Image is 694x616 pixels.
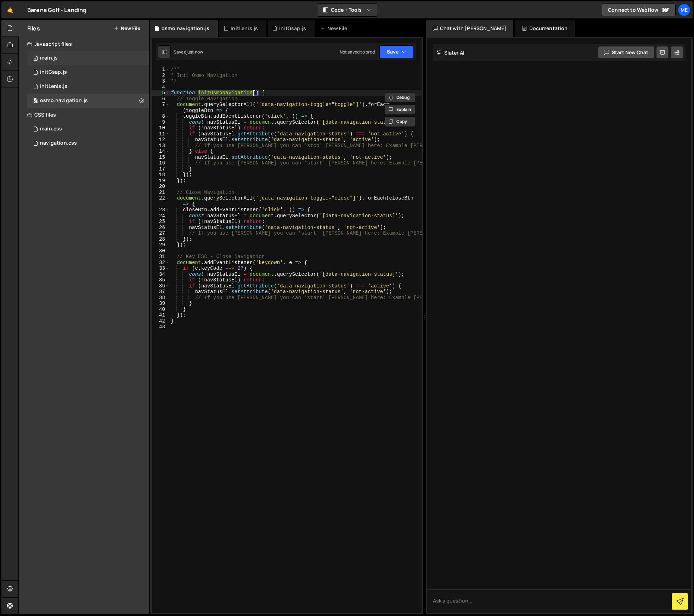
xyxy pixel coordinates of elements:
[602,4,676,16] a: Connect to Webflow
[385,116,415,127] button: Copy
[19,108,149,122] div: CSS files
[152,67,170,73] div: 1
[40,126,62,132] div: main.css
[152,166,170,172] div: 17
[152,207,170,213] div: 23
[152,301,170,307] div: 39
[152,131,170,137] div: 11
[186,49,203,55] div: just now
[152,295,170,301] div: 38
[19,37,149,51] div: Javascript files
[152,73,170,79] div: 2
[152,230,170,236] div: 27
[152,307,170,313] div: 40
[152,84,170,90] div: 4
[152,137,170,143] div: 12
[152,90,170,96] div: 5
[152,265,170,271] div: 33
[152,143,170,149] div: 13
[152,289,170,295] div: 37
[40,69,67,75] div: initGsap.js
[33,99,38,104] span: 0
[27,94,149,108] div: 17023/46768.js
[436,49,465,56] h2: Slater AI
[152,155,170,161] div: 15
[27,6,86,14] div: Barena Golf - Landing
[33,56,38,62] span: 0
[40,140,77,146] div: navigation.css
[598,46,654,59] button: Start new chat
[152,119,170,125] div: 9
[152,178,170,184] div: 19
[152,190,170,196] div: 21
[152,225,170,231] div: 26
[279,25,306,32] div: initGsap.js
[152,277,170,283] div: 35
[152,324,170,330] div: 43
[152,283,170,289] div: 36
[678,4,690,16] a: Me
[114,26,140,31] button: New File
[152,312,170,318] div: 41
[379,45,414,58] button: Save
[40,55,58,61] div: main.js
[174,49,203,55] div: Saved
[317,4,377,16] button: Code + Tools
[152,184,170,190] div: 20
[27,24,40,32] h2: Files
[152,195,170,207] div: 22
[152,254,170,260] div: 31
[152,172,170,178] div: 18
[152,318,170,324] div: 42
[27,51,149,65] div: 17023/46769.js
[152,271,170,278] div: 34
[320,25,350,32] div: New File
[27,136,149,150] div: 17023/46759.css
[152,125,170,131] div: 10
[231,25,258,32] div: initLenis.js
[152,78,170,84] div: 3
[27,79,149,94] div: 17023/46770.js
[27,122,149,136] div: 17023/46760.css
[152,248,170,254] div: 30
[152,260,170,266] div: 32
[162,25,209,32] div: osmo.navigation.js
[1,1,19,18] a: 🤙
[152,160,170,166] div: 16
[152,213,170,219] div: 24
[152,219,170,225] div: 25
[426,20,514,37] div: Chat with [PERSON_NAME]
[340,49,375,55] div: Not saved to prod
[27,65,149,79] div: 17023/46771.js
[515,20,575,37] div: Documentation
[40,83,67,90] div: initLenis.js
[152,113,170,119] div: 8
[385,104,415,115] button: Explain
[152,102,170,113] div: 7
[152,96,170,102] div: 6
[385,92,415,103] button: Debug
[152,236,170,242] div: 28
[152,149,170,155] div: 14
[152,242,170,248] div: 29
[40,97,88,104] div: osmo.navigation.js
